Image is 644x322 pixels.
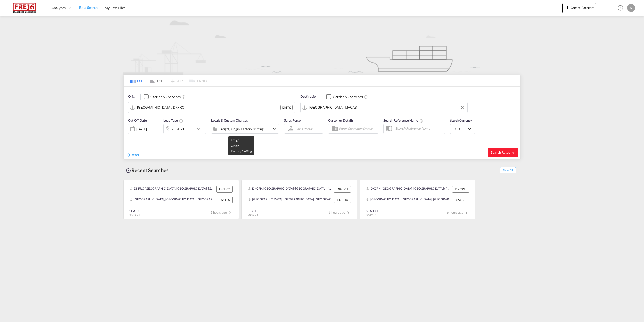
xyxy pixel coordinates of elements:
md-icon: icon-plus 400-fg [565,5,571,11]
span: Cut Off Date [128,118,147,122]
span: Search Reference Name [383,118,423,122]
md-select: Sales Person [295,125,314,132]
div: SEA-FCL [366,209,379,213]
div: CNSHA [334,197,351,203]
md-select: Select Currency: $ USDUnited States Dollar [453,125,472,132]
md-icon: icon-chevron-right [345,210,351,216]
button: Search Ratesicon-arrow-right [488,148,518,157]
span: Analytics [51,5,66,10]
md-icon: icon-arrow-right [511,151,515,154]
md-icon: Unchecked: Search for CY (Container Yard) services for all selected carriers.Checked : Search for... [364,95,368,99]
div: [DATE] [128,124,158,134]
span: Locals & Custom Charges [211,118,248,122]
div: Freight Origin Factory Stuffing [219,125,264,132]
div: 20GP x1 [172,125,184,132]
div: N [627,4,635,12]
div: USORF [453,197,469,203]
div: 20GP x1icon-chevron-down [163,124,206,134]
span: Reset [131,153,139,157]
span: Destination [300,94,317,99]
md-icon: icon-chevron-right [227,210,233,216]
span: 20GP x 1 [248,213,258,217]
recent-search-card: DKCPH, [GEOGRAPHIC_DATA] ([GEOGRAPHIC_DATA]), [GEOGRAPHIC_DATA], [GEOGRAPHIC_DATA], [GEOGRAPHIC_D... [242,180,357,219]
span: Show All [500,167,516,173]
span: 40HC x 1 [366,213,377,217]
span: My Rate Files [105,6,125,10]
md-datepicker: Select [128,134,132,140]
div: CNSHA, Shanghai, China, Greater China & Far East Asia, Asia Pacific [130,197,215,203]
div: CNSHA [216,197,233,203]
div: DKFRC [280,105,293,110]
span: Load Type [163,118,183,122]
div: DKFRC [216,186,233,192]
input: Search by Port [137,104,280,111]
recent-search-card: DKCPH, [GEOGRAPHIC_DATA] ([GEOGRAPHIC_DATA]), [GEOGRAPHIC_DATA], [GEOGRAPHIC_DATA], [GEOGRAPHIC_D... [360,180,475,219]
div: USORF, Norfolk, VA, United States, North America, Americas [366,197,452,203]
span: Origin [128,94,137,99]
div: Origin Checkbox No InkUnchecked: Search for CY (Container Yard) services for all selected carrier... [124,87,520,159]
md-icon: icon-chevron-down [271,126,277,132]
md-tab-item: FCL [126,75,146,86]
recent-search-card: DKFRC, [GEOGRAPHIC_DATA], [GEOGRAPHIC_DATA], [GEOGRAPHIC_DATA], [GEOGRAPHIC_DATA] DKFRC[GEOGRAPHI... [123,180,239,219]
input: Search Reference Name [393,125,445,132]
md-icon: Unchecked: Search for CY (Container Yard) services for all selected carriers.Checked : Search for... [182,95,186,99]
span: 6 hours ago [210,210,233,214]
span: Search Currency [450,119,472,122]
md-tab-item: LCL [146,75,166,86]
md-input-container: Casablanca, MACAS [301,102,467,113]
span: Sales Person [284,118,302,122]
div: DKFRC, Fredericia, Denmark, Northern Europe, Europe [130,186,215,192]
md-icon: icon-chevron-right [463,210,469,216]
button: Clear Input [459,104,466,111]
md-input-container: Fredericia, DKFRC [128,102,295,113]
div: CNSHA, Shanghai, China, Greater China & Far East Asia, Asia Pacific [248,197,333,203]
span: 6 hours ago [447,210,469,214]
span: Customer Details [328,118,353,122]
button: icon-plus 400-fgCreate Ratecard [562,3,596,13]
div: SEA-FCL [129,209,142,213]
input: Search by Port [309,104,465,111]
md-icon: icon-chevron-down [196,126,205,132]
span: USD [453,127,467,131]
md-icon: Your search will be saved by the below given name [419,119,423,123]
div: DKCPH, Copenhagen (Kobenhavn), Denmark, Northern Europe, Europe [366,186,451,192]
input: Enter Customer Details [339,125,377,132]
span: Help [616,4,625,12]
div: icon-refreshReset [126,152,139,158]
span: Freight Origin Factory Stuffing [231,138,252,153]
img: 586607c025bf11f083711d99603023e7.png [8,2,42,14]
div: Carrier SD Services [150,94,180,99]
div: DKCPH, Copenhagen (Kobenhavn), Denmark, Northern Europe, Europe [248,186,333,192]
div: Freight Origin Factory Stuffingicon-chevron-down [211,124,279,134]
span: 20GP x 1 [129,213,140,217]
md-checkbox: Checkbox No Ink [326,94,363,99]
span: Search Rates [491,150,515,154]
md-pagination-wrapper: Use the left and right arrow keys to navigate between tabs [126,75,207,86]
md-icon: Select multiple loads to view rates [179,119,183,123]
div: SEA-FCL [248,209,260,213]
md-icon: icon-refresh [126,153,131,157]
div: DKCPH [452,186,469,192]
div: Recent Searches [123,165,171,176]
div: Carrier SD Services [333,94,363,99]
div: DKCPH [334,186,351,192]
md-checkbox: Checkbox No Ink [144,94,180,99]
md-icon: icon-backup-restore [125,168,131,174]
div: Help [616,4,627,13]
div: [DATE] [136,127,147,131]
span: 6 hours ago [329,210,351,214]
span: Rate Search [79,5,98,10]
img: new-FCL.png [123,16,521,75]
